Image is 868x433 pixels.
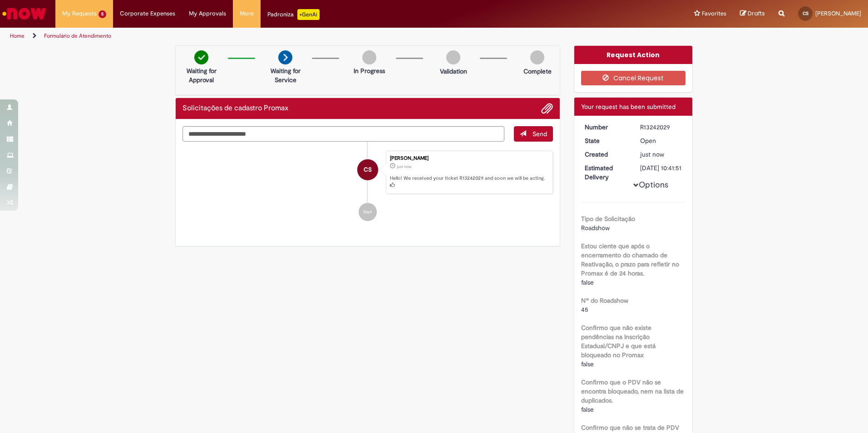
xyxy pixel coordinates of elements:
[581,103,676,111] span: Your request has been submitted
[390,175,548,189] p: Hello! We received your ticket R13242029 and soon we will be acting.
[297,9,320,20] p: +GenAi
[581,405,594,413] span: false
[10,32,25,39] a: Home
[120,9,175,18] span: Corporate Expenses
[803,10,809,16] span: CS
[740,10,765,18] a: Drafts
[182,126,504,142] textarea: Type your message here...
[578,163,634,182] dt: Estimated Delivery
[182,142,553,231] ul: Ticket history
[640,150,664,158] span: just now
[446,50,460,64] img: img-circle-grey.png
[581,305,588,314] span: 45
[354,66,385,75] p: In Progress
[581,378,684,404] b: Confirmo que o PDV não se encontra bloqueado, nem na lista de duplicados.
[189,9,226,18] span: My Approvals
[815,10,861,17] span: [PERSON_NAME]
[194,50,208,64] img: check-circle-green.png
[640,136,682,145] div: Open
[182,151,553,194] li: Camila Silva
[581,278,594,286] span: false
[62,9,97,18] span: My Requests
[278,50,292,64] img: arrow-next.png
[99,10,106,18] span: 5
[364,159,372,181] span: CS
[7,28,572,44] ul: Page breadcrumbs
[581,360,594,368] span: false
[514,126,553,142] button: Send
[581,324,656,359] b: Confirmo que não existe pendências na Inscrição Estadual/CNPJ e que está bloqueado no Promax
[640,150,664,158] time: 28/08/2025 14:41:31
[357,159,378,180] div: Camila Silva
[240,9,254,18] span: More
[748,9,765,18] span: Drafts
[581,242,679,277] b: Estou ciente que após o encerramento do chamado de Reativação, o prazo para refletir no Promax é ...
[640,163,682,172] div: [DATE] 10:41:51
[541,103,553,114] button: Add attachments
[263,66,307,84] p: Waiting for Service
[578,123,634,132] dt: Number
[523,67,552,76] p: Complete
[397,164,411,169] span: just now
[179,66,223,84] p: Waiting for Approval
[530,50,544,64] img: img-circle-grey.png
[397,164,411,169] time: 28/08/2025 14:41:31
[390,156,548,161] div: [PERSON_NAME]
[581,296,628,305] b: Nº do Roadshow
[44,32,111,39] a: Formulário de Atendimento
[578,150,634,159] dt: Created
[362,50,376,64] img: img-circle-grey.png
[578,136,634,145] dt: State
[182,104,288,113] h2: Solicitações de cadastro Promax Ticket history
[702,9,726,18] span: Favorites
[533,130,547,138] span: Send
[267,9,320,20] div: Padroniza
[581,71,686,85] button: Cancel Request
[581,224,610,232] span: Roadshow
[440,67,467,76] p: Validation
[1,5,48,23] img: ServiceNow
[574,46,693,64] div: Request Action
[640,123,682,132] div: R13242029
[581,215,635,223] b: Tipo de Solicitação
[640,150,682,159] div: 28/08/2025 14:41:31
